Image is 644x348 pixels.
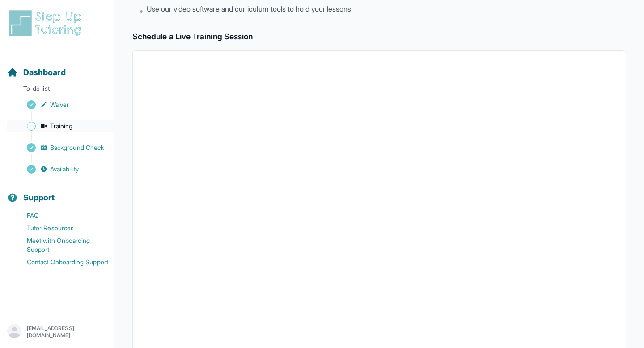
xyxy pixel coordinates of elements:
a: Dashboard [7,66,66,79]
span: • [140,5,143,16]
button: Dashboard [4,52,110,82]
span: Use our video software and curriculum tools to hold your lessons [147,4,351,14]
p: To-do list [4,84,110,97]
button: Support [4,177,110,208]
a: FAQ [7,209,114,222]
img: logo [7,9,87,38]
span: Support [23,191,55,204]
h2: Schedule a Live Training Session [132,30,626,43]
a: Training [7,120,114,132]
a: Tutor Resources [7,222,114,234]
a: Meet with Onboarding Support [7,234,114,256]
a: Contact Onboarding Support [7,256,114,268]
span: Dashboard [23,66,66,79]
button: [EMAIL_ADDRESS][DOMAIN_NAME] [7,324,107,340]
a: Waiver [7,98,114,111]
span: Availability [50,165,79,174]
a: Availability [7,163,114,175]
span: Background Check [50,143,104,152]
a: Background Check [7,141,114,154]
p: [EMAIL_ADDRESS][DOMAIN_NAME] [27,325,107,339]
span: Training [50,122,73,131]
span: Waiver [50,100,69,109]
